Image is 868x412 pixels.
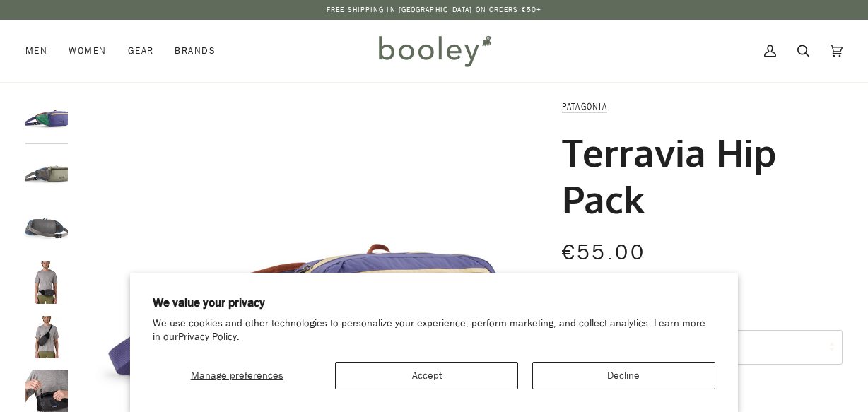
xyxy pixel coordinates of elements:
[175,44,216,58] span: Brands
[562,238,645,267] span: €55.00
[25,316,68,358] img: Patagonia Terravia Hip Pack - Booley Galway
[153,317,715,344] p: We use cookies and other technologies to personalize your experience, perform marketing, and coll...
[327,4,541,16] p: Free Shipping in [GEOGRAPHIC_DATA] on Orders €50+
[69,44,106,58] span: Women
[164,20,226,82] a: Brands
[128,44,154,58] span: Gear
[25,44,47,58] span: Men
[335,362,518,389] button: Accept
[373,30,496,71] img: Booley
[117,20,165,82] a: Gear
[178,330,240,343] a: Privacy Policy.
[191,369,283,382] span: Manage preferences
[532,362,715,389] button: Decline
[562,129,833,222] h1: Terravia Hip Pack
[562,100,607,112] a: Patagonia
[25,153,68,196] img: Patagonia Terravia Hip Pack River Rock Green - Booley Galway
[153,295,715,311] h2: We value your privacy
[25,261,68,304] img: Patagonia Terravia Hip Pack - Booley Galway
[25,207,68,249] img: Patagonia Terravia Hip Pack River Rock Green - Booley Galway
[25,370,68,412] img: Patagonia Terravia Hip Pack - Booley Galway
[25,99,68,141] img: Patagonia Terravia Hip Pack Solstice Purple - Booley Galway
[58,20,117,82] a: Women
[153,362,321,389] button: Manage preferences
[25,20,58,82] a: Men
